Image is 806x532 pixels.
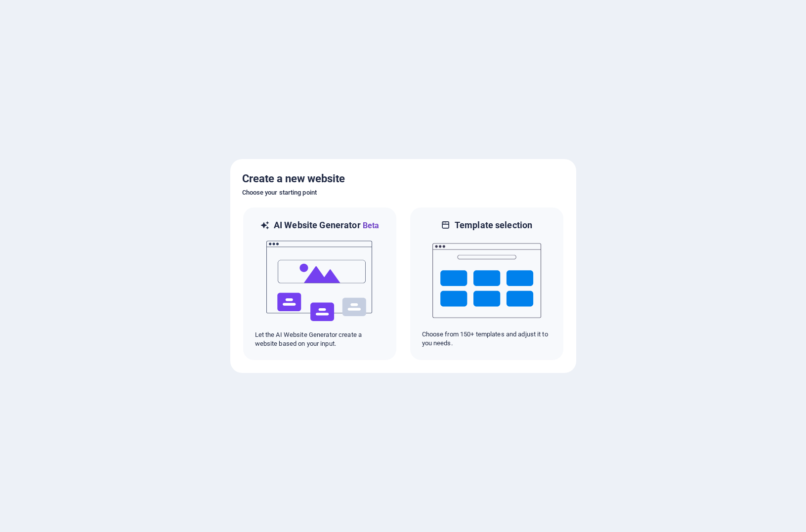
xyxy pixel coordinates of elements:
p: Choose from 150+ templates and adjust it to you needs. [422,330,551,348]
span: Beta [361,221,380,230]
h6: AI Website Generator [274,219,379,232]
h6: Template selection [455,219,532,231]
img: ai [265,232,374,330]
h5: Create a new website [242,171,564,187]
div: AI Website GeneratorBetaaiLet the AI Website Generator create a website based on your input. [242,206,397,361]
div: Template selectionChoose from 150+ templates and adjust it to you needs. [409,206,564,361]
h6: Choose your starting point [242,187,564,199]
p: Let the AI Website Generator create a website based on your input. [255,330,384,348]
